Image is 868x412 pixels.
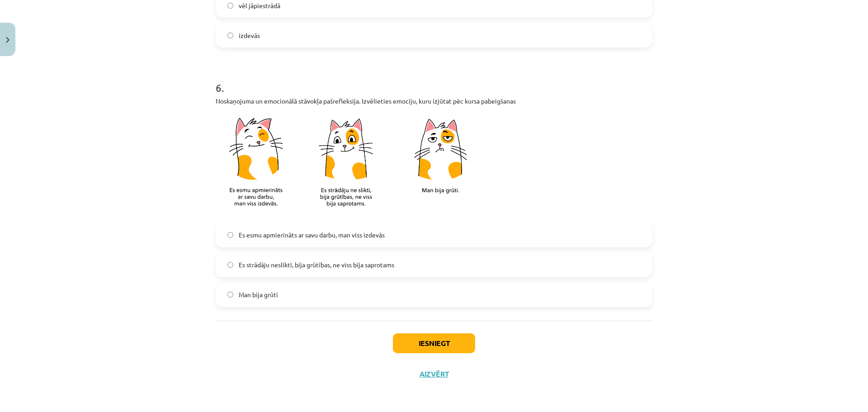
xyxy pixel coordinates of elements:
input: Es strādāju neslikti, bija grūtības, ne viss bija saprotams [227,262,233,268]
span: Man bija grūti [239,290,278,299]
h1: 6 . [216,66,652,94]
input: izdevās [227,33,233,38]
p: Noskaņojuma un emocionālā stāvokļa pašrefleksija. Izvēlieties emociju, kuru izjūtat pēc kursa pab... [216,96,652,106]
button: Aizvērt [417,369,451,379]
button: Iesniegt [393,333,475,353]
span: vēl jāpiestrādā [239,1,280,10]
input: vēl jāpiestrādā [227,3,233,9]
img: icon-close-lesson-0947bae3869378f0d4975bcd49f059093ad1ed9edebbc8119c70593378902aed.svg [6,37,9,43]
input: Es esmu apmierināts ar savu darbu, man viss izdevās [227,232,233,238]
span: izdevās [239,31,260,40]
span: Es strādāju neslikti, bija grūtības, ne viss bija saprotams [239,260,394,270]
input: Man bija grūti [227,292,233,298]
span: Es esmu apmierināts ar savu darbu, man viss izdevās [239,230,385,240]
